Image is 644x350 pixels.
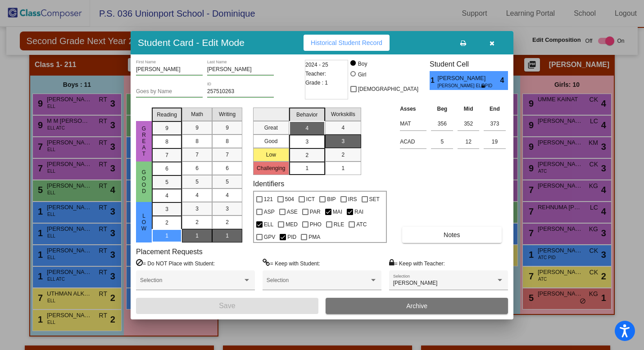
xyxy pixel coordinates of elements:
[165,205,168,213] span: 3
[341,124,345,132] span: 4
[310,206,321,217] span: PAR
[226,124,229,132] span: 9
[341,137,345,145] span: 3
[430,60,508,68] h3: Student Cell
[327,194,336,205] span: BIP
[287,232,296,242] span: PID
[195,124,199,132] span: 9
[305,60,328,69] span: 2024 - 25
[253,179,284,188] label: Identifiers
[305,69,326,78] span: Teacher:
[358,84,418,94] span: [DEMOGRAPHIC_DATA]
[226,205,229,213] span: 3
[305,138,308,146] span: 3
[219,302,235,310] span: Save
[333,206,342,217] span: MAI
[305,124,308,132] span: 4
[140,169,148,194] span: Good
[286,219,298,230] span: MED
[136,247,203,256] label: Placement Requests
[165,232,168,240] span: 1
[140,126,148,157] span: Great
[157,111,177,119] span: Reading
[191,110,203,118] span: Math
[296,111,317,119] span: Behavior
[195,137,199,145] span: 8
[481,104,508,114] th: End
[358,71,367,79] div: Girl
[369,194,380,205] span: SET
[264,219,273,230] span: ELL
[311,39,382,46] span: Historical Student Record
[437,74,487,83] span: [PERSON_NAME]
[500,75,508,86] span: 4
[358,60,367,68] div: Boy
[195,151,199,159] span: 7
[219,110,236,118] span: Writing
[310,219,322,230] span: PHO
[136,259,215,268] label: = Do NOT Place with Student:
[165,219,168,227] span: 2
[195,178,199,186] span: 5
[354,206,363,217] span: RAI
[226,151,229,159] span: 7
[341,151,345,159] span: 2
[264,206,275,217] span: ASP
[165,124,168,132] span: 9
[165,165,168,173] span: 6
[437,82,481,89] span: [PERSON_NAME] ELL PID
[356,219,367,230] span: ATC
[334,219,344,230] span: RLE
[226,137,229,145] span: 8
[400,135,426,148] input: assessment
[165,138,168,146] span: 8
[226,164,229,172] span: 6
[444,231,460,238] span: Notes
[341,164,345,172] span: 1
[287,206,298,217] span: ASE
[305,164,308,172] span: 1
[400,117,426,130] input: assessment
[195,218,199,226] span: 2
[305,78,328,87] span: Grade : 1
[136,298,318,314] button: Save
[393,280,438,286] span: [PERSON_NAME]
[430,75,437,86] span: 1
[308,232,320,242] span: PMA
[138,37,245,48] h3: Student Card - Edit Mode
[165,178,168,186] span: 5
[226,191,229,199] span: 4
[306,194,315,205] span: ICT
[389,259,445,268] label: = Keep with Teacher:
[195,191,199,199] span: 4
[264,194,273,205] span: 121
[429,104,455,114] th: Beg
[398,104,429,114] th: Asses
[455,104,481,114] th: Mid
[195,164,199,172] span: 6
[195,205,199,213] span: 3
[195,232,199,240] span: 1
[285,194,294,205] span: 504
[226,232,229,240] span: 1
[326,298,508,314] button: Archive
[165,192,168,200] span: 4
[348,194,357,205] span: IRS
[140,213,148,232] span: Low
[165,151,168,159] span: 7
[263,259,320,268] label: = Keep with Student:
[226,218,229,226] span: 2
[406,302,427,310] span: Archive
[402,227,501,243] button: Notes
[136,89,203,95] input: goes by name
[304,35,390,51] button: Historical Student Record
[226,178,229,186] span: 5
[207,89,274,95] input: Enter ID
[305,151,308,159] span: 2
[264,232,275,242] span: GPV
[331,110,355,118] span: Workskills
